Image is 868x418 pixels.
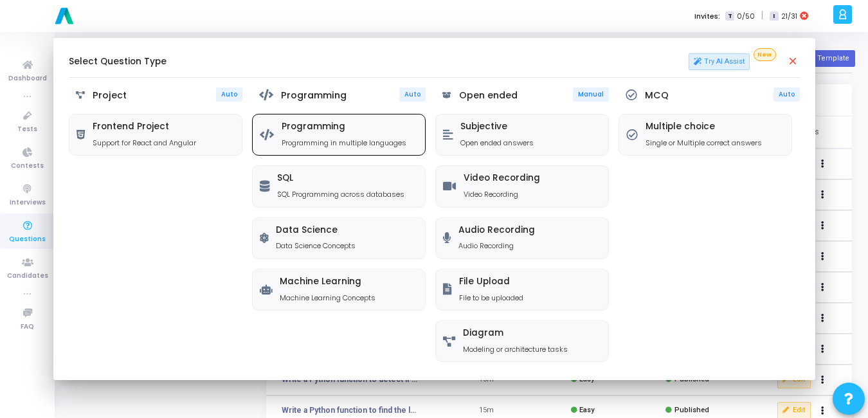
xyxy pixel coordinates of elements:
[571,405,594,416] div: Easy
[21,322,34,332] span: FAQ
[787,55,800,68] mat-icon: close
[7,271,48,282] span: Candidates
[754,48,776,62] span: New
[458,225,535,236] h5: Audio Recording
[814,248,832,266] button: Actions
[770,12,778,21] span: I
[51,3,77,29] img: logo
[646,138,762,149] p: Single or Multiple correct answers
[459,293,523,304] p: File to be uploaded
[814,309,832,327] button: Actions
[69,57,167,68] h5: Select Question Type
[814,186,832,204] button: Actions
[10,197,46,208] span: Interviews
[404,90,420,98] span: Auto
[779,90,795,98] span: Auto
[8,73,47,84] span: Dashboard
[276,241,356,251] p: Data Science Concepts
[725,12,734,21] span: T
[689,53,750,70] a: Try AI Assist
[781,11,797,22] span: 21/31
[814,340,832,358] button: Actions
[761,9,763,23] span: |
[282,122,406,132] h5: Programming
[282,404,419,416] a: Write a Python function to find the longest common prefix among a list of strings.
[458,241,535,251] p: Audio Recording
[9,234,46,245] span: Questions
[814,217,832,235] button: Actions
[578,90,604,98] span: Manual
[463,344,568,355] p: Modeling or architecture tasks
[460,138,534,149] p: Open ended answers
[694,11,720,22] label: Invites:
[464,189,540,200] p: Video Recording
[93,90,127,101] h5: Project
[281,90,347,101] h5: Programming
[674,406,709,414] span: Published
[282,138,406,149] p: Programming in multiple languages
[277,189,404,200] p: SQL Programming across databases
[459,90,518,101] h5: Open ended
[17,124,37,135] span: Tests
[464,173,540,184] h5: Video Recording
[645,90,669,101] h5: MCQ
[814,278,832,296] button: Actions
[463,328,568,339] h5: Diagram
[814,155,832,173] button: Actions
[460,122,534,132] h5: Subjective
[459,277,523,287] h5: File Upload
[814,371,832,389] button: Actions
[646,122,762,132] h5: Multiple choice
[221,90,237,98] span: Auto
[93,122,196,132] h5: Frontend Project
[93,138,196,149] p: Support for React and Angular
[737,11,755,22] span: 0/50
[280,277,375,287] h5: Machine Learning
[280,293,375,304] p: Machine Learning Concepts
[277,173,404,184] h5: SQL
[11,161,44,172] span: Contests
[276,225,356,236] h5: Data Science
